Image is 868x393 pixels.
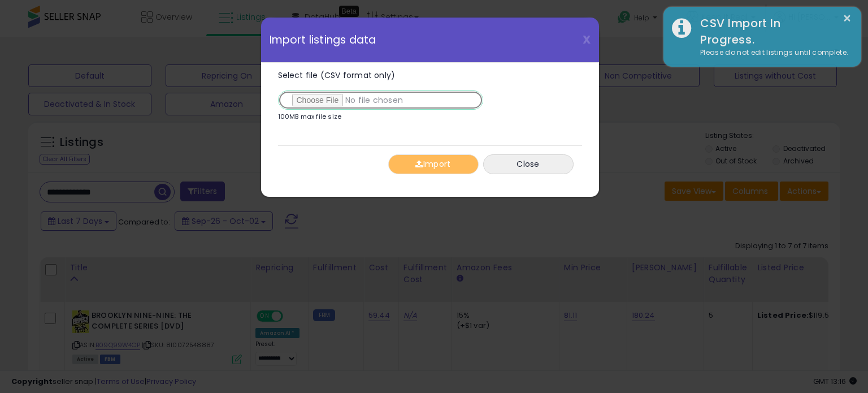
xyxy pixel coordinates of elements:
p: 100MB max file size [278,114,342,120]
span: Import listings data [270,34,376,45]
div: Please do not edit listings until complete. [692,47,853,58]
button: Close [483,154,574,174]
div: CSV Import In Progress. [692,15,853,47]
button: Import [388,154,479,174]
span: X [583,32,591,47]
span: Select file (CSV format only) [278,70,396,81]
button: × [843,11,852,25]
